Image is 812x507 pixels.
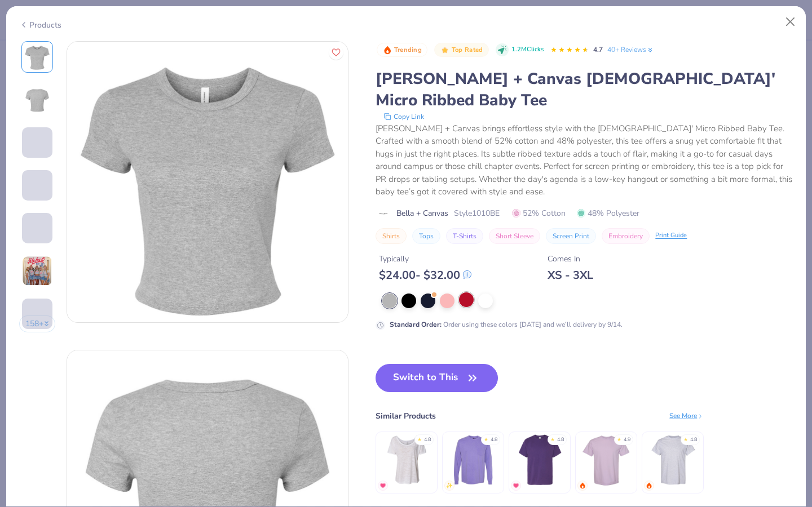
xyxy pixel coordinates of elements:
button: Embroidery [602,228,650,244]
img: brand logo [376,209,391,218]
span: 48% Polyester [577,207,639,219]
div: $ 24.00 - $ 32.00 [379,268,471,282]
button: Short Sleeve [489,228,540,244]
img: User generated content [22,256,52,286]
button: Screen Print [546,228,596,244]
div: ★ [484,436,488,441]
img: Top Rated sort [440,46,449,55]
span: 4.7 [593,45,603,54]
div: ★ [617,436,621,441]
div: [PERSON_NAME] + Canvas [DEMOGRAPHIC_DATA]' Micro Ribbed Baby Tee [376,68,793,111]
strong: Standard Order : [390,320,442,329]
span: 52% Cotton [512,207,566,219]
div: Typically [379,253,471,265]
span: Style 1010BE [454,207,500,219]
div: ★ [683,436,688,441]
div: ★ [417,436,422,441]
button: T-Shirts [446,228,483,244]
div: Comes In [548,253,593,265]
img: trending.gif [646,482,652,489]
div: 4.8 [690,436,697,444]
div: [PERSON_NAME] + Canvas brings effortless style with the [DEMOGRAPHIC_DATA]' Micro Ribbed Baby Tee... [376,122,793,198]
button: Close [780,11,801,33]
div: ★ [550,436,555,441]
div: 4.8 [424,436,431,444]
img: User generated content [22,243,24,274]
img: Front [24,43,51,70]
div: 4.7 Stars [550,41,589,59]
img: newest.gif [446,482,453,489]
img: Comfort Colors Adult Heavyweight RS Long-Sleeve Pocket T-Shirt [447,433,500,487]
button: Like [329,45,343,60]
div: Order using these colors [DATE] and we’ll delivery by 9/14. [390,319,623,330]
div: Products [19,19,61,31]
button: Badge Button [434,43,488,57]
div: XS - 3XL [548,268,593,282]
img: Bella + Canvas Ladies' Slouchy T-Shirt [380,433,434,487]
span: 1.2M Clicks [511,45,544,55]
div: See More [669,411,704,421]
div: Print Guide [655,231,687,241]
span: Trending [394,47,422,53]
img: User generated content [22,158,24,188]
button: Shirts [376,228,407,244]
img: Comfort Colors Adult Heavyweight T-Shirt [580,433,633,487]
img: Gildan Adult Heavy Cotton T-Shirt [646,433,700,487]
button: 158+ [19,315,56,332]
img: Hanes Unisex 5.2 Oz. Comfortsoft Cotton T-Shirt [513,433,567,487]
div: Similar Products [376,410,436,422]
button: Badge Button [377,43,427,57]
div: 4.8 [557,436,564,444]
img: Front [67,42,348,322]
img: MostFav.gif [513,482,519,489]
button: Tops [412,228,440,244]
a: 40+ Reviews [607,45,654,55]
img: MostFav.gif [379,482,386,489]
img: Back [24,86,51,113]
div: 4.8 [491,436,497,444]
button: copy to clipboard [380,111,427,122]
div: 4.9 [624,436,630,444]
img: User generated content [22,201,24,231]
span: Top Rated [452,47,483,53]
img: Trending sort [383,46,392,55]
img: User generated content [22,329,24,359]
span: Bella + Canvas [396,207,448,219]
button: Switch to This [376,364,498,392]
img: trending.gif [579,482,586,489]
